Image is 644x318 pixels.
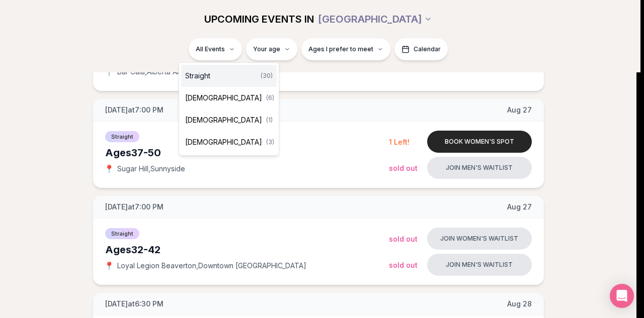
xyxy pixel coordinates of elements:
span: ( 3 ) [266,138,274,146]
span: [DEMOGRAPHIC_DATA] [185,115,262,125]
span: [DEMOGRAPHIC_DATA] [185,93,262,103]
span: ( 1 ) [266,116,273,124]
span: Straight [185,71,210,81]
span: [DEMOGRAPHIC_DATA] [185,137,262,147]
span: ( 30 ) [261,72,273,80]
span: ( 6 ) [266,94,274,102]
